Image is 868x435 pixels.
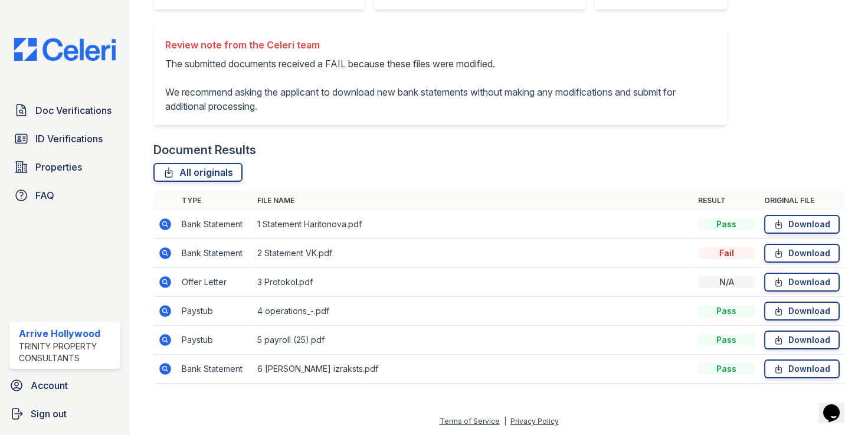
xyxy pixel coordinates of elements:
[698,218,755,230] div: Pass
[253,191,693,210] th: File name
[764,331,840,349] a: Download
[764,302,840,320] a: Download
[19,341,116,364] div: Trinity Property Consultants
[698,247,755,259] div: Fail
[253,355,693,384] td: 6 [PERSON_NAME] izraksts.pdf
[698,305,755,317] div: Pass
[253,210,693,239] td: 1 Statement Haritonova.pdf
[764,244,840,263] a: Download
[698,276,755,288] div: N/A
[177,297,253,326] td: Paystub
[31,378,68,393] span: Account
[764,359,840,378] a: Download
[693,191,759,210] th: Result
[698,334,755,346] div: Pass
[165,38,715,52] div: Review note from the Celeri team
[510,417,559,426] a: Privacy Policy
[35,160,82,174] span: Properties
[165,57,715,113] p: The submitted documents received a FAIL because these files were modified. We recommend asking th...
[253,297,693,326] td: 4 operations_-.pdf
[5,38,125,61] img: CE_Logo_Blue-a8612792a0a2168367f1c8372b55b34899dd931a85d93a1a3d3e32e68fde9ad4.png
[5,402,125,426] a: Sign out
[253,326,693,355] td: 5 payroll (25).pdf
[764,215,840,234] a: Download
[177,191,253,210] th: Type
[35,188,54,202] span: FAQ
[9,184,120,207] a: FAQ
[504,417,506,426] div: |
[253,268,693,297] td: 3 Protokol.pdf
[698,363,755,375] div: Pass
[35,132,103,146] span: ID Verifications
[759,191,844,210] th: Original file
[153,142,256,158] div: Document Results
[177,326,253,355] td: Paystub
[5,374,125,397] a: Account
[440,417,500,426] a: Terms of Service
[9,155,120,179] a: Properties
[153,163,243,182] a: All originals
[818,388,856,423] iframe: chat widget
[253,239,693,268] td: 2 Statement VK.pdf
[177,355,253,384] td: Bank Statement
[764,273,840,292] a: Download
[177,210,253,239] td: Bank Statement
[9,99,120,122] a: Doc Verifications
[19,326,116,341] div: Arrive Hollywood
[177,268,253,297] td: Offer Letter
[9,127,120,151] a: ID Verifications
[35,103,112,117] span: Doc Verifications
[177,239,253,268] td: Bank Statement
[31,407,67,421] span: Sign out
